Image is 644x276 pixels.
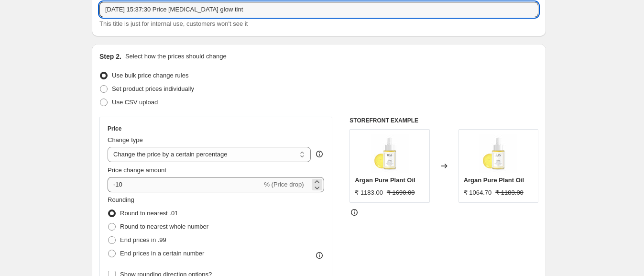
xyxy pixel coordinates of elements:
[464,188,492,198] div: ₹ 1064.70
[108,166,166,174] span: Price change amount
[112,99,158,106] span: Use CSV upload
[371,134,409,173] img: 2_58_80x.jpg
[120,223,208,230] span: Round to nearest whole number
[108,136,143,144] span: Change type
[264,181,304,188] span: % (Price drop)
[99,20,248,27] span: This title is just for internal use, customers won't see it
[99,52,121,61] h2: Step 2.
[112,72,188,79] span: Use bulk price change rules
[355,177,415,184] span: Argan Pure Plant Oil
[125,52,227,61] p: Select how the prices should change
[479,134,517,173] img: 2_58_80x.jpg
[99,2,538,17] input: 30% off holiday sale
[355,188,383,198] div: ₹ 1183.00
[464,177,524,184] span: Argan Pure Plant Oil
[120,236,166,243] span: End prices in .99
[120,250,204,257] span: End prices in a certain number
[108,177,262,192] input: -15
[387,188,415,198] strike: ₹ 1690.00
[349,117,538,124] h6: STOREFRONT EXAMPLE
[108,125,121,132] h3: Price
[495,188,524,198] strike: ₹ 1183.00
[108,196,134,203] span: Rounding
[315,149,324,159] div: help
[120,210,178,217] span: Round to nearest .01
[112,85,194,92] span: Set product prices individually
